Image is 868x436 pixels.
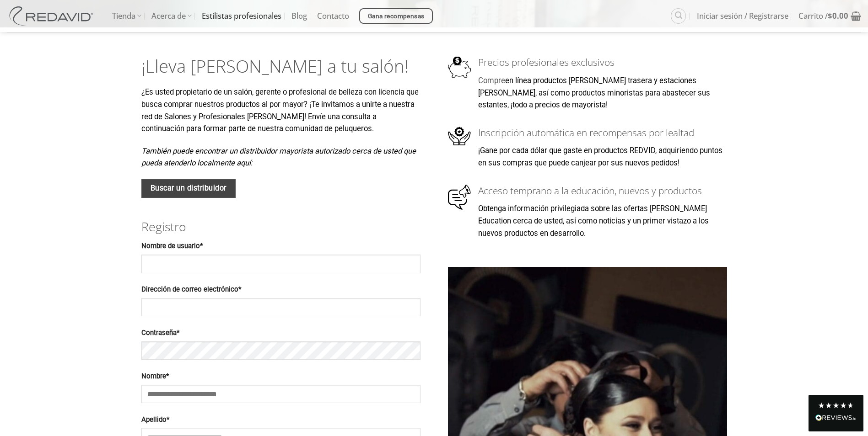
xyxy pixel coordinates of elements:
img: REVIEWS.io [815,415,857,421]
em: También puede encontrar un distribuidor mayorista autorizado cerca de usted que pueda atenderlo l... [141,147,416,168]
h3: Acceso temprano a la educación, nuevos y productos [478,183,727,198]
font: Tienda [112,5,135,27]
h2: Registro [141,219,421,235]
div: 4.8 Stars [818,402,854,409]
a: Buscar un distribuidor [141,179,236,198]
font: Acerca de [151,5,186,27]
a: Compre [478,76,505,85]
a: Buscar [671,8,686,23]
div: Leer todas las reseñas [809,395,863,431]
font: Nombre [141,372,166,380]
span: Buscar un distribuidor [151,182,226,194]
font: Apellido [141,415,167,424]
h3: Precios profesionales exclusivos [478,55,727,70]
h2: ¡Lleva [PERSON_NAME] a tu salón! [141,55,421,78]
font: Nombre de usuario [141,242,200,250]
p: ¡Gane por cada dólar que gaste en productos REDVID, adquiriendo puntos en sus compras que puede c... [478,145,727,169]
h3: Inscripción automática en recompensas por lealtad [478,125,727,140]
p: ¿Es usted propietario de un salón, gerente o profesional de belleza con licencia que busca compra... [141,86,421,135]
span: Gana recompensas [368,11,425,21]
span: $ [828,11,832,21]
font: Dirección de correo electrónico [141,285,238,293]
p: en línea productos [PERSON_NAME] trasera y estaciones [PERSON_NAME], así como productos minorista... [478,75,727,112]
span: Iniciar sesión / Registrarse [697,5,788,27]
img: Productos de salón REDAVID | Estados Unidos [7,6,98,26]
font: Carrito / [798,11,848,21]
p: Obtenga información privilegiada sobre las ofertas [PERSON_NAME] Education cerca de usted, así co... [478,203,727,239]
a: Gana recompensas [359,8,433,24]
font: Contraseña [141,329,177,337]
bdi: 0.00 [828,11,848,21]
div: Leer todas las reseñas [815,413,857,425]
